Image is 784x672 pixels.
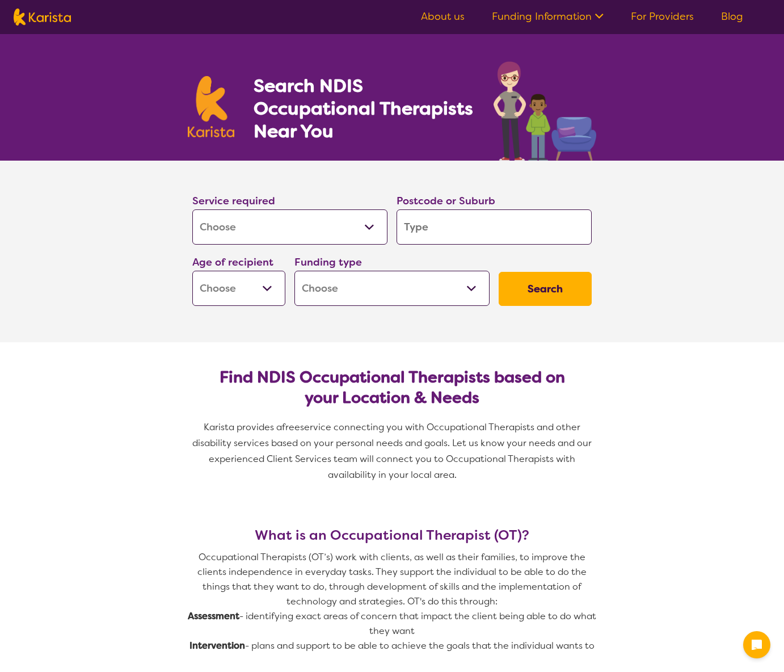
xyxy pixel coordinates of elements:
[492,10,604,23] a: Funding Information
[192,194,275,208] label: Service required
[421,10,465,23] a: About us
[494,61,596,161] img: occupational-therapy
[192,421,594,481] span: service connecting you with Occupational Therapists and other disability services based on your p...
[188,610,239,622] strong: Assessment
[204,421,282,433] span: Karista provides a
[631,10,694,23] a: For Providers
[201,367,583,408] h2: Find NDIS Occupational Therapists based on your Location & Needs
[499,272,592,306] button: Search
[188,639,596,653] p: - plans and support to be able to achieve the goals that the individual wants to
[189,640,245,652] strong: Intervention
[282,421,300,433] span: free
[397,194,495,208] label: Postcode or Suburb
[188,76,234,137] img: Karista logo
[188,609,596,639] p: - identifying exact areas of concern that impact the client being able to do what they want
[188,550,596,609] p: Occupational Therapists (OT’s) work with clients, as well as their families, to improve the clien...
[14,9,71,26] img: Karista logo
[188,527,596,543] h3: What is an Occupational Therapist (OT)?
[294,255,362,269] label: Funding type
[721,10,743,23] a: Blog
[192,255,273,269] label: Age of recipient
[254,74,474,142] h1: Search NDIS Occupational Therapists Near You
[397,209,592,245] input: Type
